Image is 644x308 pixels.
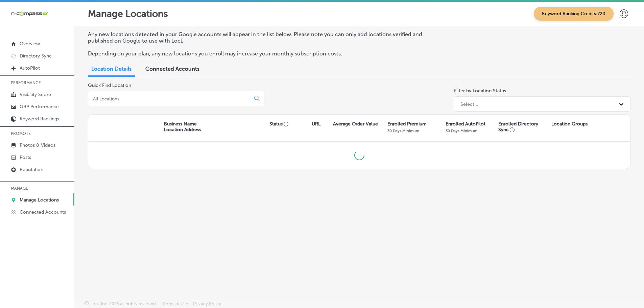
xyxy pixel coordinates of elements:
label: Filter by Location Status [454,88,506,94]
p: Visibility Score [20,92,51,97]
p: AutoPilot [20,65,40,71]
input: All Locations [92,96,249,102]
span: Connected Accounts [145,66,199,72]
p: Enrolled Premium [387,121,427,127]
p: Enrolled AutoPilot [446,121,485,127]
p: Posts [20,155,31,160]
p: Depending on your plan, any new locations you enroll may increase your monthly subscription costs. [88,50,440,57]
p: Any new locations detected in your Google accounts will appear in the list below. Please note you... [88,31,440,44]
span: Location Details [91,66,132,72]
p: Locl, Inc. 2025 all rights reserved. [90,301,157,306]
p: Enrolled Directory Sync [498,121,548,133]
p: 30 Days Minimum [446,128,477,133]
p: Directory Sync [20,53,52,59]
span: Keyword Ranking Credits: 720 [534,7,614,21]
p: Photos & Videos [20,142,55,148]
p: 30 Days Minimum [387,128,419,133]
p: Location Groups [551,121,588,127]
p: Business Name Location Address [164,121,201,133]
p: GBP Performance [20,104,59,110]
p: Overview [20,41,40,47]
p: Manage Locations [88,8,168,19]
p: Keyword Rankings [20,116,59,122]
label: Quick Find Location [88,82,131,88]
p: Average Order Value [333,121,378,127]
img: 660ab0bf-5cc7-4cb8-ba1c-48b5ae0f18e60NCTV_CLogo_TV_Black_-500x88.png [11,10,48,17]
div: Select... [460,101,478,107]
p: Reputation [20,167,43,172]
p: Status [269,121,312,127]
p: Manage Locations [20,197,59,203]
p: URL [312,121,320,127]
p: Connected Accounts [20,209,66,215]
